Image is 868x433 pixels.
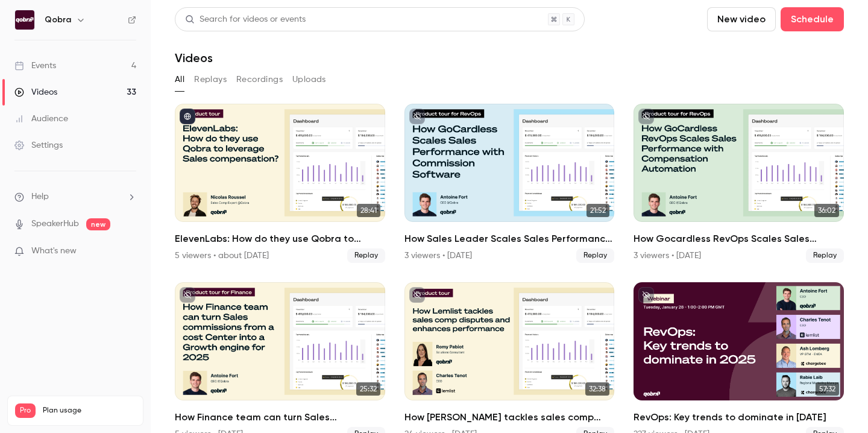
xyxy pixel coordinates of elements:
span: new [86,218,110,230]
h1: Videos [175,51,213,65]
h6: Qobra [45,14,71,26]
img: Qobra [15,10,34,30]
div: 3 viewers • [DATE] [634,250,701,262]
button: unpublished [409,109,425,124]
button: unpublished [180,287,195,303]
li: How Sales Leader Scales Sales Performance with commission software [404,104,615,263]
li: ElevenLabs: How do they use Qobra to leverage Sales compensation? [175,104,385,263]
span: 57:32 [816,382,839,396]
span: What's new [31,245,77,258]
div: 5 viewers • about [DATE] [175,250,269,262]
button: Replays [194,70,227,89]
button: Schedule [781,7,844,31]
h2: How Finance team can turn Sales commissions from a cost Center into a Revenue accelerator for 2025 [175,410,385,425]
span: Replay [806,248,844,263]
div: Search for videos or events [185,13,306,26]
h2: RevOps: Key trends to dominate in [DATE] [634,410,844,425]
h2: How Sales Leader Scales Sales Performance with commission software [404,232,615,246]
a: 21:52How Sales Leader Scales Sales Performance with commission software3 viewers • [DATE]Replay [404,104,615,263]
span: Help [31,191,49,203]
div: Events [14,60,56,72]
li: help-dropdown-opener [14,191,136,203]
a: 36:02How Gocardless RevOps Scales Sales Performance with Compensation Automation3 viewers • [DATE... [634,104,844,263]
button: New video [707,7,776,31]
button: unpublished [409,287,425,303]
button: Recordings [236,70,283,89]
span: 36:02 [814,204,839,217]
button: Uploads [292,70,326,89]
a: 28:41ElevenLabs: How do they use Qobra to leverage Sales compensation?5 viewers • about [DATE]Replay [175,104,385,263]
span: 21:52 [587,204,609,217]
div: 3 viewers • [DATE] [404,250,472,262]
span: Replay [576,248,614,263]
span: 32:38 [585,382,609,396]
button: unpublished [638,109,654,124]
span: 28:41 [357,204,380,217]
div: Videos [14,86,57,98]
li: How Gocardless RevOps Scales Sales Performance with Compensation Automation [634,104,844,263]
a: SpeakerHub [31,218,79,230]
h2: How Gocardless RevOps Scales Sales Performance with Compensation Automation [634,232,844,246]
div: Audience [14,113,68,125]
span: Plan usage [43,406,136,416]
h2: ElevenLabs: How do they use Qobra to leverage Sales compensation? [175,232,385,246]
h2: How [PERSON_NAME] tackles sales comp disputes and enhances performance [404,410,615,425]
button: published [180,109,195,124]
span: Pro [15,403,36,418]
button: All [175,70,184,89]
button: unpublished [638,287,654,303]
iframe: Noticeable Trigger [122,246,136,257]
section: Videos [175,7,844,426]
span: 25:32 [356,382,380,396]
span: Replay [347,248,385,263]
div: Settings [14,139,63,151]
